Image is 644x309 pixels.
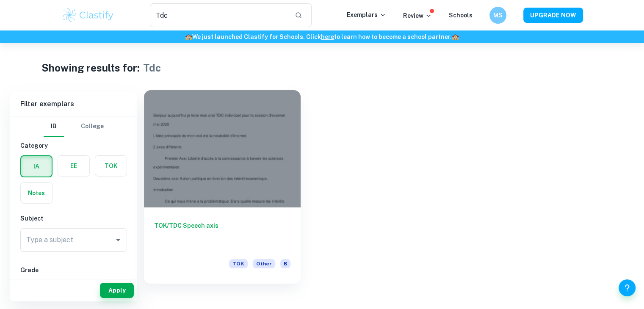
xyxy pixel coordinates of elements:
span: B [280,259,290,268]
span: TOK [229,259,248,268]
button: IB [44,116,64,137]
h6: We just launched Clastify for Schools. Click to learn how to become a school partner. [2,32,642,41]
h6: Subject [20,214,127,223]
a: TOK/TDC Speech axisTOKOtherB [144,92,301,286]
button: TOK [95,156,127,176]
span: 🏫 [452,33,459,40]
h6: Filter exemplars [10,92,137,116]
button: Help and Feedback [619,279,636,296]
h6: MS [493,11,503,20]
p: Review [403,11,432,20]
h1: Tdc [143,60,161,75]
input: Search for any exemplars... [150,3,288,27]
button: College [81,116,104,137]
h1: Showing results for: [41,60,140,75]
div: Filter type choice [44,116,104,137]
button: Open [112,234,124,246]
button: UPGRADE NOW [523,8,583,23]
p: Exemplars [347,10,386,19]
h6: Category [20,141,127,150]
button: MS [489,7,506,24]
a: here [321,33,334,40]
button: Notes [21,183,52,203]
h6: Grade [20,265,127,275]
button: EE [58,156,89,176]
a: Schools [449,12,473,19]
img: Clastify logo [61,7,115,24]
span: 🏫 [185,33,192,40]
h6: TOK/TDC Speech axis [154,221,290,249]
button: IA [21,156,52,177]
button: Apply [100,283,134,298]
span: Other [253,259,275,268]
